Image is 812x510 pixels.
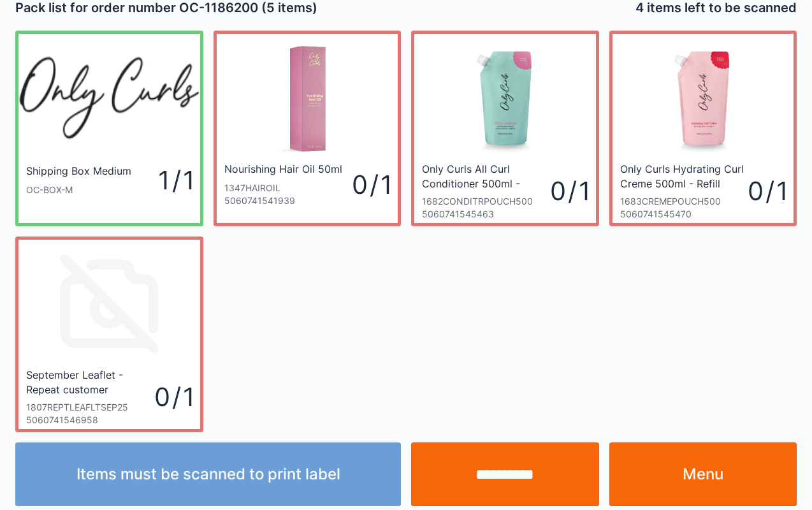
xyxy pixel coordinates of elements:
[134,162,192,198] div: 1 / 1
[26,401,154,414] div: 1807REPTLEAFLTSEP25
[422,208,550,221] div: 5060741545463
[15,237,203,432] a: September Leaflet - Repeat customer1807REPTLEAFLTSEP2550607415469580 / 1
[154,379,192,415] div: 0 / 1
[609,442,797,506] a: Menu
[411,31,599,226] a: Only Curls All Curl Conditioner 500ml - Refill Pouch1682CONDITRPOUCH50050607415454630 / 1
[422,195,550,208] div: 1682CONDITRPOUCH500
[214,31,402,226] a: Nourishing Hair Oil 50ml1347HAIROIL50607415419390 / 1
[422,162,547,190] div: Only Curls All Curl Conditioner 500ml - Refill Pouch
[224,194,345,207] div: 5060741541939
[26,164,131,178] div: Shipping Box Medium
[644,39,762,157] img: Refill_Pouch_-_Hydrating_Curl_Creme_front_2048x.jpg
[748,173,786,209] div: 0 / 1
[224,182,345,194] div: 1347HAIROIL
[259,39,356,157] img: Only_curls_05_1200x.jpg
[550,173,588,209] div: 0 / 1
[26,184,134,196] div: OC-BOX-M
[446,39,564,157] img: Refill_Pouch_-_All_Curl_Conditioner_front_2048x.jpg
[620,208,748,221] div: 5060741545470
[345,166,391,203] div: 0 / 1
[609,31,797,226] a: Only Curls Hydrating Curl Creme 500ml - Refill Pouch1683CREMEPOUCH50050607415454700 / 1
[15,31,203,226] a: Shipping Box MediumOC-BOX-M1 / 1
[620,162,745,190] div: Only Curls Hydrating Curl Creme 500ml - Refill Pouch
[224,162,342,177] div: Nourishing Hair Oil 50ml
[26,368,151,396] div: September Leaflet - Repeat customer
[620,195,748,208] div: 1683CREMEPOUCH500
[18,39,200,157] img: oc_200x.webp
[26,414,154,426] div: 5060741546958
